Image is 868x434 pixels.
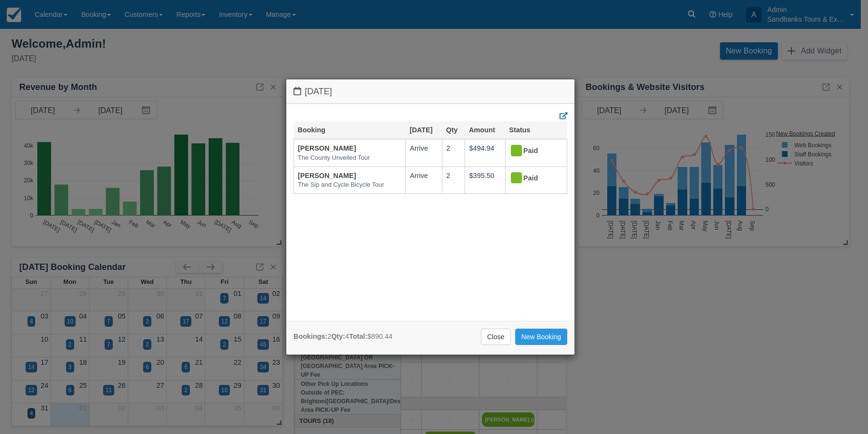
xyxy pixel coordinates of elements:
strong: Total: [349,332,367,340]
td: Arrive [406,166,442,193]
td: 2 [442,166,465,193]
strong: Bookings: [294,332,327,340]
em: The County Unveiled Tour [298,153,401,163]
em: The Sip and Cycle Bicycle Tour [298,180,401,190]
a: Amount [469,126,495,134]
a: [PERSON_NAME] [298,144,356,152]
div: Paid [509,143,555,159]
a: [DATE] [410,126,433,134]
td: Arrive [406,139,442,166]
a: Qty [446,126,457,134]
a: Booking [298,126,326,134]
td: 2 [442,139,465,166]
td: $395.50 [465,166,505,193]
a: Status [509,126,530,134]
h4: [DATE] [294,87,567,97]
div: 2 4 $890.44 [294,332,392,342]
a: New Booking [515,329,568,345]
td: $494.94 [465,139,505,166]
div: Paid [509,171,555,186]
strong: Qty: [331,332,345,340]
a: Close [481,329,511,345]
a: [PERSON_NAME] [298,172,356,179]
